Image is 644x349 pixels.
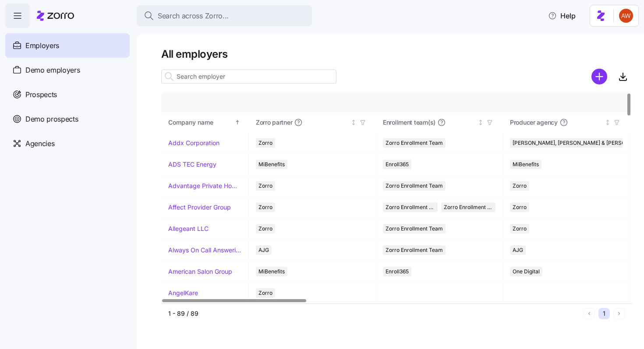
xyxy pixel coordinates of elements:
span: Enroll365 [386,267,409,276]
span: Help [548,10,576,21]
span: Zorro Enrollment Team [386,138,443,148]
div: Not sorted [350,119,357,126]
span: Zorro [513,224,527,234]
span: Enroll365 [386,160,409,169]
button: Next page [613,308,625,319]
button: Search across Zorro... [137,5,312,26]
span: MiBenefits [513,160,539,169]
span: AJG [513,245,523,255]
span: Zorro [258,181,272,191]
button: 1 [598,308,610,319]
a: Allegeant LLC [168,224,209,233]
span: Zorro Enrollment Team [386,224,443,234]
span: One Digital [513,267,540,276]
button: Help [541,7,583,24]
a: Advantage Private Home Care [168,181,241,190]
span: Producer agency [510,118,558,127]
span: Zorro Enrollment Team [386,245,443,255]
span: Prospects [25,89,57,100]
span: MiBenefits [258,267,285,276]
th: Producer agencyNot sorted [503,112,630,133]
span: Zorro [258,138,272,148]
a: American Salon Group [168,267,232,276]
a: Affect Provider Group [168,203,231,212]
div: Sorted ascending [234,119,241,126]
span: Zorro partner [256,118,292,127]
div: Not sorted [605,119,611,126]
span: Zorro [258,202,272,212]
span: Demo employers [25,65,80,76]
input: Search employer [161,70,336,84]
span: Zorro Enrollment Team [386,181,443,191]
a: Prospects [5,82,130,107]
a: Agencies [5,131,130,156]
button: Previous page [584,308,595,319]
span: Demo prospects [25,114,78,125]
div: 1 - 89 / 89 [168,309,580,318]
div: Not sorted [478,119,484,126]
span: AJG [258,245,269,255]
th: Enrollment team(s)Not sorted [376,112,503,133]
a: Demo prospects [5,107,130,131]
div: Company name [168,118,233,127]
img: 3c671664b44671044fa8929adf5007c6 [619,9,633,23]
a: Employers [5,33,130,58]
a: Always On Call Answering Service [168,246,241,255]
span: Zorro Enrollment Team [386,202,435,212]
th: Zorro partnerNot sorted [249,112,376,133]
a: ADS TEC Energy [168,160,216,169]
th: Company nameSorted ascending [161,112,249,133]
h1: All employers [161,47,632,61]
span: Zorro Enrollment Experts [444,202,493,212]
span: Agencies [25,138,54,149]
a: AngelKare [168,289,198,297]
a: Addx Corporation [168,139,219,147]
span: Zorro [513,181,527,191]
span: MiBenefits [258,160,285,169]
span: Employers [25,40,59,51]
span: Zorro [258,224,272,234]
span: Enrollment team(s) [383,118,435,127]
span: Search across Zorro... [158,10,229,21]
svg: add icon [591,69,607,84]
span: Zorro [513,202,527,212]
span: Zorro [258,288,272,298]
a: Demo employers [5,58,130,82]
